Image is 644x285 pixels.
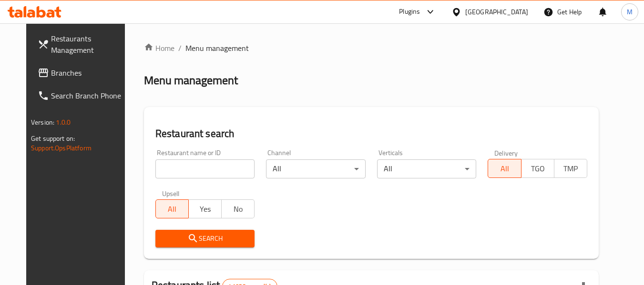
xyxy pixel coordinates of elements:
[193,202,218,216] span: Yes
[488,159,521,178] button: All
[627,7,633,17] span: M
[30,27,134,61] a: Restaurants Management
[56,116,71,128] span: 1.0.0
[155,159,255,178] input: Search for restaurant name or ID..
[525,162,551,176] span: TGO
[492,162,517,176] span: All
[144,42,599,54] nav: breadcrumb
[144,73,238,88] h2: Menu management
[554,159,587,178] button: TMP
[162,190,180,197] label: Upsell
[266,159,366,178] div: All
[30,61,134,84] a: Branches
[494,149,518,156] label: Delivery
[155,199,189,218] button: All
[377,159,477,178] div: All
[31,142,92,154] a: Support.OpsPlatform
[225,202,251,216] span: No
[185,42,249,54] span: Menu management
[51,67,126,79] span: Branches
[51,90,126,101] span: Search Branch Phone
[160,202,185,216] span: All
[188,199,222,218] button: Yes
[399,6,420,18] div: Plugins
[558,162,583,176] span: TMP
[144,42,174,54] a: Home
[221,199,255,218] button: No
[30,84,134,107] a: Search Branch Phone
[31,116,54,128] span: Version:
[155,127,587,141] h2: Restaurant search
[178,42,182,54] li: /
[51,33,126,56] span: Restaurants Management
[155,230,255,247] button: Search
[163,233,247,245] span: Search
[521,159,554,178] button: TGO
[465,7,528,17] div: [GEOGRAPHIC_DATA]
[31,132,75,145] span: Get support on:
